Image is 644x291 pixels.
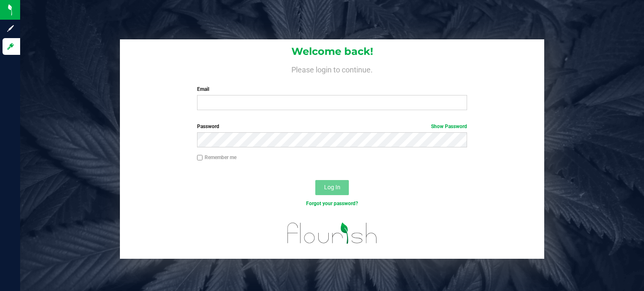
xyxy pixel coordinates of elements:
[120,64,544,74] h4: Please login to continue.
[324,184,340,191] span: Log In
[197,154,236,161] label: Remember me
[120,46,544,57] h1: Welcome back!
[6,42,15,51] inline-svg: Log in
[279,216,385,250] img: flourish_logo.svg
[306,201,358,206] a: Forgot your password?
[197,155,203,161] input: Remember me
[6,24,15,33] inline-svg: Sign up
[431,124,467,129] a: Show Password
[315,180,349,195] button: Log In
[197,85,467,93] label: Email
[197,124,219,129] span: Password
